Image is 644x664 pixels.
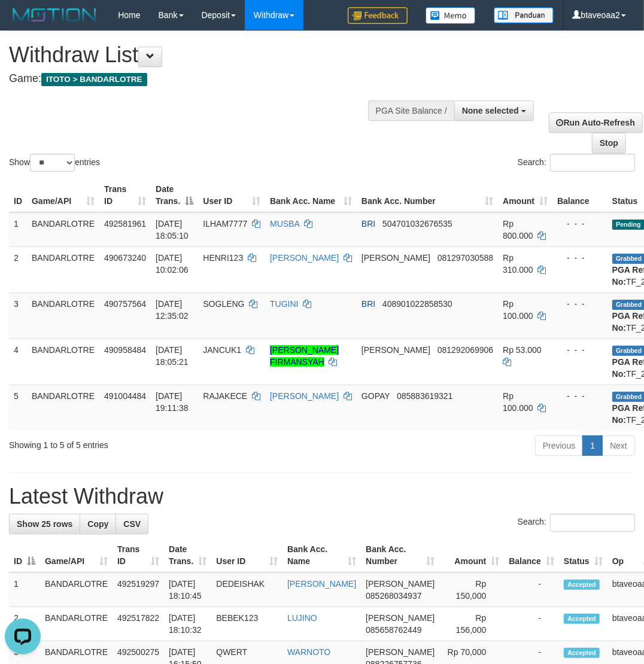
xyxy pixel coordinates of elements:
td: DEDEISHAK [211,572,282,607]
td: BANDARLOTRE [40,572,113,607]
span: Copy 085658762449 to clipboard [366,625,421,635]
span: GOPAY [362,391,390,401]
td: BANDARLOTRE [27,212,99,247]
span: [PERSON_NAME] [366,579,435,589]
span: [PERSON_NAME] [366,647,435,657]
span: CSV [123,519,141,529]
th: Balance [552,178,607,212]
span: [PERSON_NAME] [362,253,430,263]
th: User ID: activate to sort column ascending [211,538,282,572]
span: [DATE] 18:05:10 [156,219,189,240]
div: Showing 1 to 5 of 5 entries [9,434,259,451]
td: BANDARLOTRE [27,246,99,293]
span: [PERSON_NAME] [366,613,435,623]
th: ID: activate to sort column descending [9,538,40,572]
a: Stop [592,133,626,153]
td: BANDARLOTRE [27,339,99,385]
div: - - - [557,390,603,402]
a: Run Auto-Refresh [549,112,643,133]
span: Show 25 rows [17,519,72,529]
span: 490673240 [104,253,146,263]
span: Copy 085883619321 to clipboard [397,391,452,401]
span: ILHAM7777 [203,219,247,229]
th: Bank Acc. Number: activate to sort column ascending [361,538,439,572]
span: [DATE] 19:11:38 [156,391,189,413]
span: [DATE] 18:05:21 [156,345,189,367]
img: panduan.png [494,7,554,23]
th: Bank Acc. Number: activate to sort column ascending [357,178,498,212]
span: Rp 53.000 [503,345,542,355]
th: Balance: activate to sort column ascending [504,538,559,572]
button: Open LiveChat chat widget [5,5,41,41]
span: Accepted [564,614,600,624]
span: RAJAKECE [203,391,247,401]
td: 4 [9,339,27,385]
a: 1 [582,435,603,456]
div: - - - [557,298,603,310]
span: HENRI123 [203,253,243,263]
span: SOGLENG [203,299,244,309]
a: [PERSON_NAME] FIRMANSYAH [270,345,339,367]
td: 3 [9,293,27,339]
a: [PERSON_NAME] [270,253,339,263]
a: Next [602,435,635,456]
td: Rp 150,000 [439,572,504,607]
span: Copy 081297030588 to clipboard [438,253,493,263]
input: Search: [550,514,635,532]
th: Amount: activate to sort column ascending [439,538,504,572]
span: 490958484 [104,345,146,355]
td: 1 [9,572,40,607]
span: [DATE] 10:02:06 [156,253,189,275]
span: 492581961 [104,219,146,229]
td: 492519297 [113,572,164,607]
th: Trans ID: activate to sort column ascending [113,538,164,572]
span: JANCUK1 [203,345,241,355]
a: LUJINO [287,613,317,623]
th: Date Trans.: activate to sort column descending [151,178,198,212]
td: - [504,572,559,607]
label: Search: [518,514,635,532]
th: User ID: activate to sort column ascending [198,178,265,212]
td: BANDARLOTRE [27,385,99,431]
span: Copy 081292069906 to clipboard [438,345,493,355]
a: [PERSON_NAME] [270,391,339,401]
span: Copy 408901022858530 to clipboard [382,299,452,309]
td: BANDARLOTRE [40,607,113,641]
th: Status: activate to sort column ascending [559,538,607,572]
img: Button%20Memo.svg [426,7,476,24]
th: Trans ID: activate to sort column ascending [99,178,151,212]
label: Show entries [9,154,100,172]
button: None selected [454,100,534,121]
h4: Game: [9,73,417,85]
th: Bank Acc. Name: activate to sort column ascending [282,538,361,572]
span: Rp 100.000 [503,299,533,321]
th: Amount: activate to sort column ascending [498,178,552,212]
span: Rp 100.000 [503,391,533,413]
th: ID [9,178,27,212]
a: CSV [116,514,148,534]
img: Feedback.jpg [348,7,408,24]
span: Rp 800.000 [503,219,533,240]
td: 2 [9,607,40,641]
td: [DATE] 18:10:32 [164,607,211,641]
th: Bank Acc. Name: activate to sort column ascending [265,178,357,212]
div: - - - [557,218,603,230]
span: None selected [462,106,519,115]
span: Accepted [564,580,600,590]
td: Rp 156,000 [439,607,504,641]
span: Rp 310.000 [503,253,533,275]
a: Show 25 rows [9,514,80,534]
img: MOTION_logo.png [9,6,100,24]
input: Search: [550,154,635,172]
a: MUSBA [270,219,299,229]
span: [DATE] 12:35:02 [156,299,189,321]
th: Date Trans.: activate to sort column ascending [164,538,211,572]
a: [PERSON_NAME] [287,579,356,589]
span: BRI [362,299,375,309]
span: [PERSON_NAME] [362,345,430,355]
td: BEBEK123 [211,607,282,641]
select: Showentries [30,154,75,172]
td: BANDARLOTRE [27,293,99,339]
h1: Latest Withdraw [9,485,635,508]
label: Search: [518,154,635,172]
